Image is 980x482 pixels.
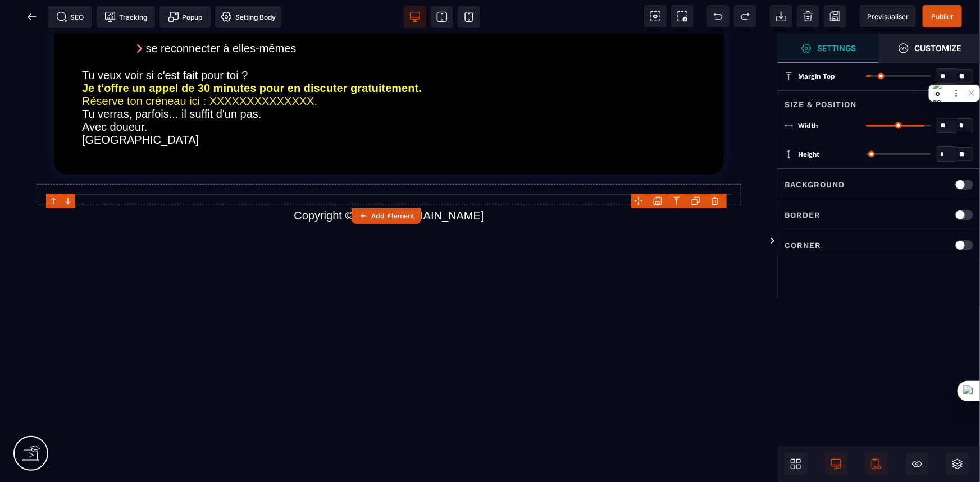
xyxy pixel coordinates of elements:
[818,44,856,52] strong: Settings
[671,5,694,27] span: Screenshot
[798,121,818,130] span: Width
[56,11,84,22] span: SEO
[946,453,969,475] span: Open Layers
[778,90,980,111] div: Size & Position
[798,72,835,81] span: Margin Top
[915,44,961,52] strong: Customize
[931,12,954,21] span: Publier
[865,453,888,475] span: Mobile Only
[906,453,928,475] span: Hide/Show Block
[8,173,769,191] text: Copyright © 2024 – [DOMAIN_NAME]
[798,150,819,159] span: Height
[785,208,821,222] p: Border
[778,34,879,63] span: Settings
[825,453,847,475] span: Desktop Only
[168,11,203,22] span: Popup
[860,5,916,27] span: Preview
[146,8,297,21] span: se reconnecter à elles-mêmes
[785,238,821,252] p: Corner
[371,212,414,220] strong: Add Element
[104,11,147,22] span: Tracking
[221,11,276,22] span: Setting Body
[352,208,421,224] button: Add Element
[785,178,845,191] p: Background
[785,453,807,475] span: Open Blocks
[867,12,909,21] span: Previsualiser
[644,5,667,27] span: View components
[879,34,980,63] span: Open Style Manager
